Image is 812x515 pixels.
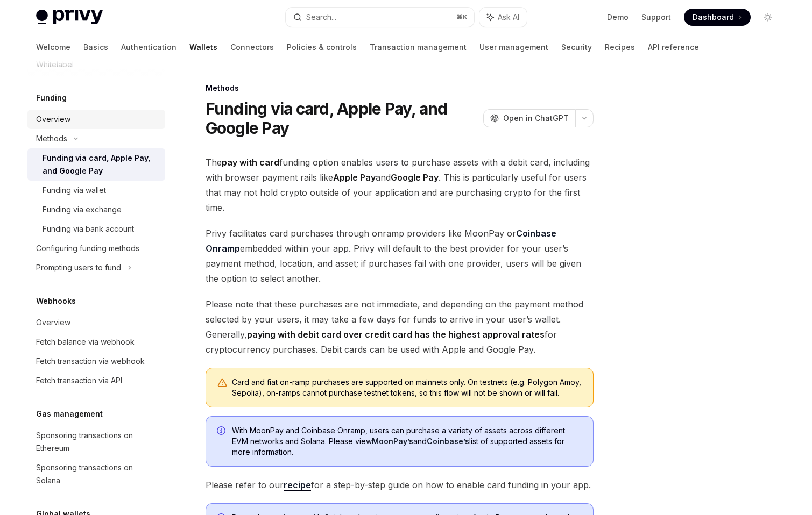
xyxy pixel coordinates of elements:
[206,477,594,492] span: Please refer to our for a step-by-step guide on how to enable card funding in your app.
[206,155,594,215] span: The funding option enables users to purchase assets with a debit card, including with browser pay...
[27,313,165,332] a: Overview
[287,34,357,60] a: Policies & controls
[306,11,336,24] div: Search...
[36,335,135,348] div: Fetch balance via webhook
[641,12,671,23] a: Support
[27,219,165,239] a: Funding via bank account
[206,99,479,138] h1: Funding via card, Apple Pay, and Google Pay
[333,172,376,183] strong: Apple Pay
[230,34,274,60] a: Connectors
[217,426,228,437] svg: Info
[27,371,165,390] a: Fetch transaction via API
[427,437,469,446] a: Coinbase’s
[36,91,67,104] h5: Funding
[36,242,139,255] div: Configuring funding methods
[36,374,122,387] div: Fetch transaction via API
[36,261,121,274] div: Prompting users to fund
[36,429,159,455] div: Sponsoring transactions on Ethereum
[206,83,594,94] div: Methods
[232,377,582,398] div: Card and fiat on-ramp purchases are supported on mainnets only. On testnets (e.g. Polygon Amoy, S...
[503,113,569,124] span: Open in ChatGPT
[605,34,635,60] a: Recipes
[222,157,279,168] strong: pay with card
[27,426,165,458] a: Sponsoring transactions on Ethereum
[693,12,734,23] span: Dashboard
[607,12,629,23] a: Demo
[286,8,474,27] button: Search...⌘K
[27,332,165,352] a: Fetch balance via webhook
[36,10,103,25] img: light logo
[456,13,468,22] span: ⌘ K
[684,9,751,26] a: Dashboard
[189,34,217,60] a: Wallets
[27,239,165,258] a: Configuring funding methods
[498,12,519,23] span: Ask AI
[27,458,165,490] a: Sponsoring transactions on Solana
[247,329,545,340] strong: paying with debit card over credit card has the highest approval rates
[43,152,159,177] div: Funding via card, Apple Pay, and Google Pay
[43,203,122,216] div: Funding via exchange
[27,110,165,129] a: Overview
[27,181,165,200] a: Funding via wallet
[36,407,103,420] h5: Gas management
[206,226,594,286] span: Privy facilitates card purchases through onramp providers like MoonPay or embedded within your ap...
[36,355,145,368] div: Fetch transaction via webhook
[83,34,108,60] a: Basics
[36,295,76,307] h5: Webhooks
[36,34,70,60] a: Welcome
[479,8,527,27] button: Ask AI
[759,9,776,26] button: Toggle dark mode
[232,425,582,457] span: With MoonPay and Coinbase Onramp, users can purchase a variety of assets across different EVM net...
[36,113,70,126] div: Overview
[121,34,176,60] a: Authentication
[206,297,594,357] span: Please note that these purchases are not immediate, and depending on the payment method selected ...
[483,109,575,127] button: Open in ChatGPT
[36,316,70,329] div: Overview
[372,437,413,446] a: MoonPay’s
[648,34,699,60] a: API reference
[36,132,67,145] div: Methods
[370,34,467,60] a: Transaction management
[561,34,592,60] a: Security
[43,184,106,197] div: Funding via wallet
[27,200,165,219] a: Funding via exchange
[36,461,159,487] div: Sponsoring transactions on Solana
[217,378,228,389] svg: Warning
[43,223,134,235] div: Funding via bank account
[27,352,165,371] a: Fetch transaction via webhook
[479,34,548,60] a: User management
[284,480,311,491] a: recipe
[391,172,439,183] strong: Google Pay
[27,148,165,181] a: Funding via card, Apple Pay, and Google Pay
